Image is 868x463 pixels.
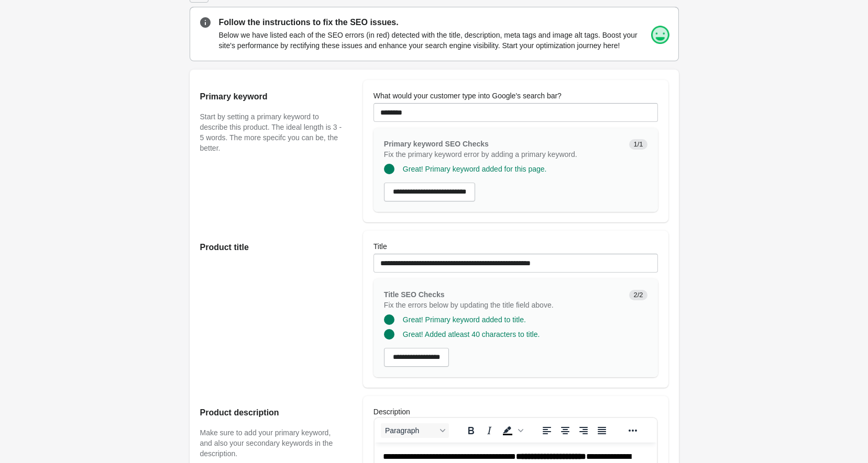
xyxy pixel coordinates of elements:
[650,25,671,46] img: happy.png
[384,300,621,310] p: Fix the errors below by updating the title field above.
[629,139,647,150] span: 1/1
[629,290,647,300] span: 2/2
[403,330,540,338] span: Great! Added atleast 40 characters to title.
[200,91,342,103] h2: Primary keyword
[403,165,547,173] span: Great! Primary keyword added for this page.
[480,423,498,438] button: Italic
[200,111,342,153] p: Start by setting a primary keyword to describe this product. The ideal length is 3 - 5 words. The...
[403,315,526,324] span: Great! Primary keyword added to title.
[219,16,668,29] p: Follow the instructions to fix the SEO issues.
[593,423,611,438] button: Justify
[219,30,668,51] p: Below we have listed each of the SEO errors (in red) detected with the title, description, meta t...
[384,149,621,160] p: Fix the primary keyword error by adding a primary keyword.
[462,423,480,438] button: Bold
[499,423,525,438] div: Background color
[384,290,445,299] span: Title SEO Checks
[200,427,342,459] p: Make sure to add your primary keyword, and also your secondary keywords in the description.
[200,406,342,419] h2: Product description
[624,423,642,438] button: Reveal or hide additional toolbar items
[556,423,574,438] button: Align center
[538,423,556,438] button: Align left
[373,241,387,252] label: Title
[200,241,342,254] h2: Product title
[373,91,562,101] label: What would your customer type into Google's search bar?
[381,423,449,438] button: Blocks
[385,426,436,435] span: Paragraph
[384,140,489,148] span: Primary keyword SEO Checks
[575,423,592,438] button: Align right
[8,8,274,388] body: Rich Text Area. Press ALT-0 for help.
